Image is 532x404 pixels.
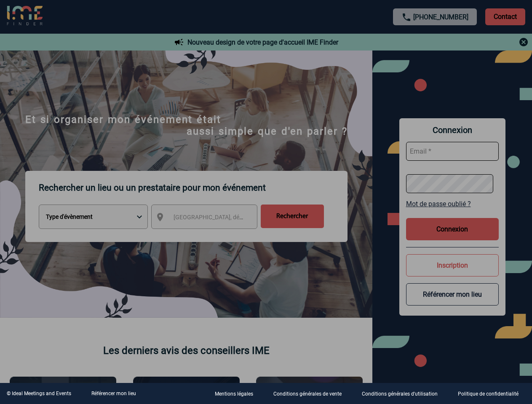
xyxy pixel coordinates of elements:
[362,391,438,397] p: Conditions générales d'utilisation
[267,390,355,398] a: Conditions générales de vente
[208,390,267,398] a: Mentions légales
[458,391,519,397] p: Politique de confidentialité
[7,391,71,396] div: © Ideal Meetings and Events
[273,391,342,397] p: Conditions générales de vente
[91,391,136,396] a: Référencer mon lieu
[355,390,451,398] a: Conditions générales d'utilisation
[451,390,532,398] a: Politique de confidentialité
[215,391,253,397] p: Mentions légales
